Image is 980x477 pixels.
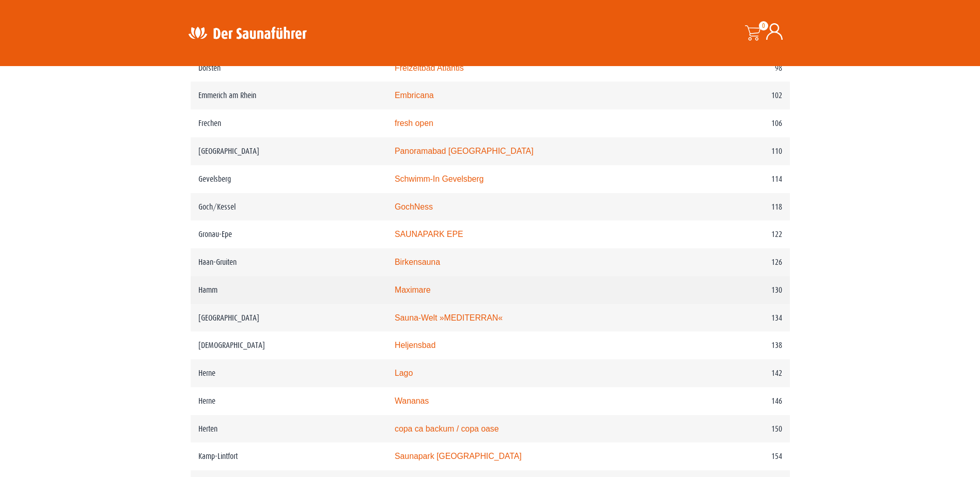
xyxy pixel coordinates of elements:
a: Heljensbad [395,341,435,349]
td: 106 [682,109,789,137]
a: Maximare [395,285,430,294]
td: Herten [191,415,387,443]
td: 122 [682,220,789,248]
a: copa ca backum / copa oase [395,424,499,433]
td: Herne [191,359,387,387]
a: Panoramabad [GEOGRAPHIC_DATA] [395,147,534,155]
span: 0 [759,21,768,30]
td: Haan-Gruiten [191,248,387,276]
a: Embricana [395,91,434,100]
td: 102 [682,82,789,109]
a: SAUNAPARK EPE [395,230,463,239]
td: 138 [682,331,789,359]
td: 126 [682,248,789,276]
a: fresh open [395,119,433,128]
td: 110 [682,137,789,165]
td: Herne [191,387,387,415]
a: Sauna-Welt »MEDITERRAN« [395,313,503,322]
a: GochNess [395,202,433,211]
td: [DEMOGRAPHIC_DATA] [191,331,387,359]
td: 118 [682,193,789,221]
a: Lago [395,369,413,377]
td: 134 [682,304,789,332]
td: Goch/Kessel [191,193,387,221]
td: Hamm [191,276,387,304]
td: 154 [682,442,789,470]
a: Freizeitbad Atlantis [395,63,464,72]
td: Gronau-Epe [191,220,387,248]
td: Dorsten [191,54,387,82]
td: 130 [682,276,789,304]
td: Kamp-Lintfort [191,442,387,470]
td: 150 [682,415,789,443]
td: 98 [682,54,789,82]
a: Wananas [395,396,429,405]
td: Emmerich am Rhein [191,82,387,109]
a: Saunapark [GEOGRAPHIC_DATA] [395,452,522,460]
td: [GEOGRAPHIC_DATA] [191,137,387,165]
td: 114 [682,165,789,193]
td: 146 [682,387,789,415]
td: Frechen [191,109,387,137]
a: Schwimm-In Gevelsberg [395,174,484,183]
a: Birkensauna [395,258,440,266]
td: Gevelsberg [191,165,387,193]
td: [GEOGRAPHIC_DATA] [191,304,387,332]
td: 142 [682,359,789,387]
